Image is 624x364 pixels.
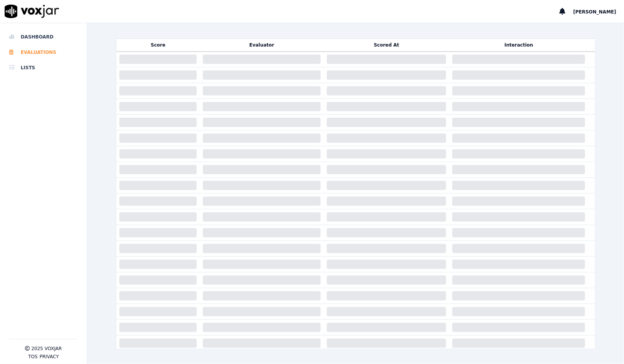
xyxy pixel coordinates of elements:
[573,7,624,16] button: [PERSON_NAME]
[452,42,585,48] div: Interaction
[327,42,446,48] div: Scored At
[9,29,78,45] a: Dashboard
[203,42,321,48] div: Evaluator
[9,60,78,75] a: Lists
[119,42,197,48] div: Score
[5,5,59,18] img: voxjar logo
[573,9,616,15] span: [PERSON_NAME]
[28,354,37,360] button: TOS
[9,45,78,60] a: Evaluations
[31,346,62,352] p: 2025 Voxjar
[40,354,59,360] button: Privacy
